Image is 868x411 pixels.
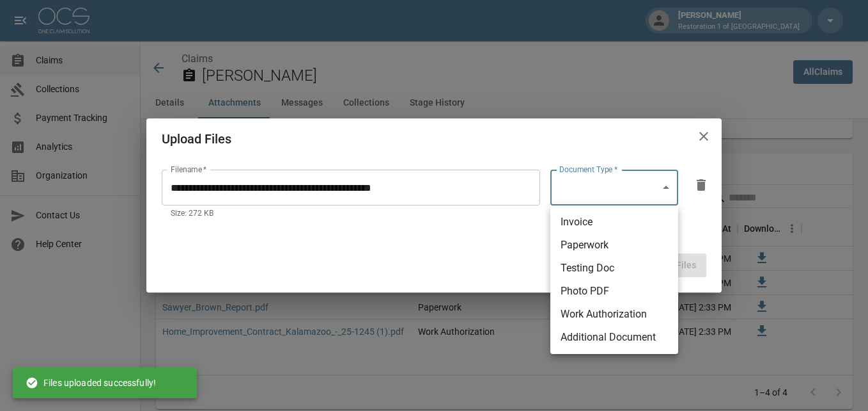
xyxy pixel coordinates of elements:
div: Files uploaded successfully! [26,371,156,394]
li: Invoice [550,211,678,234]
li: Testing Doc [550,257,678,280]
li: Paperwork [550,234,678,257]
li: Additional Document [550,326,678,349]
li: Photo PDF [550,280,678,303]
li: Work Authorization [550,303,678,326]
